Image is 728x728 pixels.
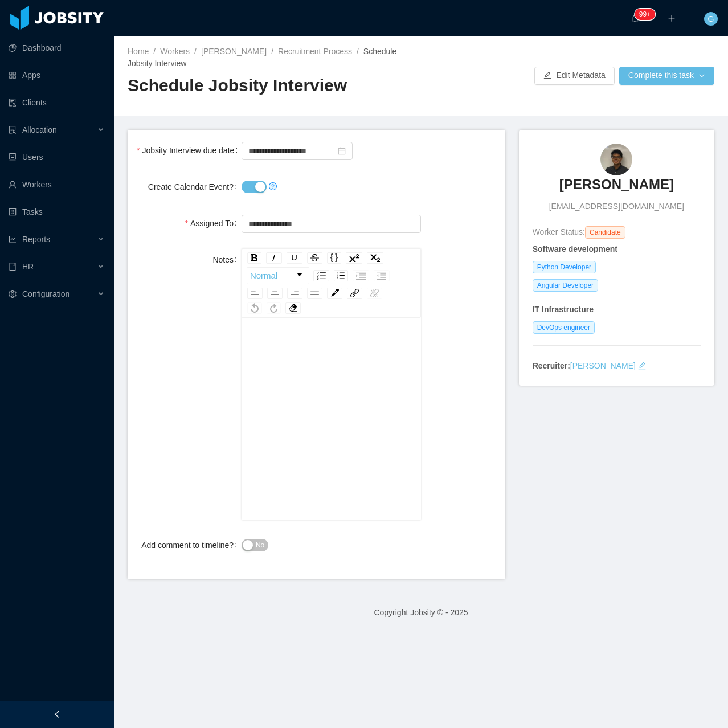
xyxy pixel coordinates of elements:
[374,270,390,281] div: Outdent
[533,261,596,273] span: Python Developer
[9,126,17,134] i: icon: solution
[9,201,105,223] a: icon: profileTasks
[148,182,242,191] label: Create Calendar Event?
[9,91,105,114] a: icon: auditClients
[9,235,17,243] i: icon: line-chart
[338,147,346,155] i: icon: calendar
[534,67,614,85] button: icon: editEdit Metadata
[635,9,655,20] sup: 218
[201,47,267,56] a: [PERSON_NAME]
[247,252,261,264] div: Bold
[278,47,352,56] a: Recruitment Process
[212,255,241,264] label: Notes
[22,235,50,244] span: Reports
[245,288,325,299] div: rdw-textalign-control
[559,175,674,194] h3: [PERSON_NAME]
[137,146,242,155] label: Jobsity Interview due date
[367,252,383,264] div: Subscript
[353,270,369,281] div: Indent
[334,270,348,281] div: Ordered
[128,47,149,56] a: Home
[245,302,283,314] div: rdw-history-control
[269,182,277,190] i: icon: question-circle
[357,47,359,56] span: /
[9,36,105,59] a: icon: pie-chartDashboard
[22,262,34,271] span: HR
[367,288,382,299] div: Unlink
[619,67,714,85] button: Complete this taskicon: down
[347,288,362,299] div: Link
[283,302,303,314] div: rdw-remove-control
[346,252,362,264] div: Superscript
[194,47,197,56] span: /
[638,362,646,370] i: icon: edit
[570,361,636,370] a: [PERSON_NAME]
[141,541,242,550] label: Add comment to timeline?
[307,288,322,299] div: Justify
[271,47,273,56] span: /
[267,302,281,314] div: Redo
[22,125,57,134] span: Allocation
[533,321,595,334] span: DevOps engineer
[600,144,632,175] img: 1bcd1766-f9a8-4591-b0cd-3edabcf0ca60_68cab9304ea58-90w.png
[128,74,421,97] h2: Schedule Jobsity Interview
[185,219,242,228] label: Assigned To
[153,47,156,56] span: /
[287,288,302,299] div: Right
[533,227,585,236] span: Worker Status:
[285,302,301,314] div: Remove
[533,279,598,292] span: Angular Developer
[668,14,676,22] i: icon: plus
[242,248,421,520] div: rdw-wrapper
[585,226,625,239] span: Candidate
[533,244,617,253] strong: Software development
[256,539,264,551] span: No
[247,268,309,284] a: Block Type
[9,64,105,87] a: icon: appstoreApps
[9,290,17,298] i: icon: setting
[559,175,674,201] a: [PERSON_NAME]
[708,12,714,26] span: G
[22,289,69,298] span: Configuration
[9,173,105,196] a: icon: userWorkers
[287,252,302,264] div: Underline
[160,47,190,56] a: Workers
[251,337,412,537] div: rdw-editor
[242,181,267,193] button: Create Calendar Event?
[311,267,392,284] div: rdw-list-control
[245,252,386,264] div: rdw-inline-control
[245,267,311,284] div: rdw-block-control
[631,14,639,22] i: icon: bell
[247,302,262,314] div: Undo
[533,305,594,314] strong: IT Infrastructure
[250,264,277,287] span: Normal
[267,288,283,299] div: Center
[307,252,322,264] div: Strikethrough
[247,267,309,284] div: rdw-dropdown
[9,146,105,169] a: icon: robotUsers
[533,361,570,370] strong: Recruiter:
[9,263,17,271] i: icon: book
[327,252,341,264] div: Monospace
[325,288,345,299] div: rdw-color-picker
[266,252,282,264] div: Italic
[313,270,329,281] div: Unordered
[114,593,728,632] footer: Copyright Jobsity © - 2025
[242,248,421,318] div: rdw-toolbar
[345,288,385,299] div: rdw-link-control
[549,201,684,212] span: [EMAIL_ADDRESS][DOMAIN_NAME]
[247,288,263,299] div: Left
